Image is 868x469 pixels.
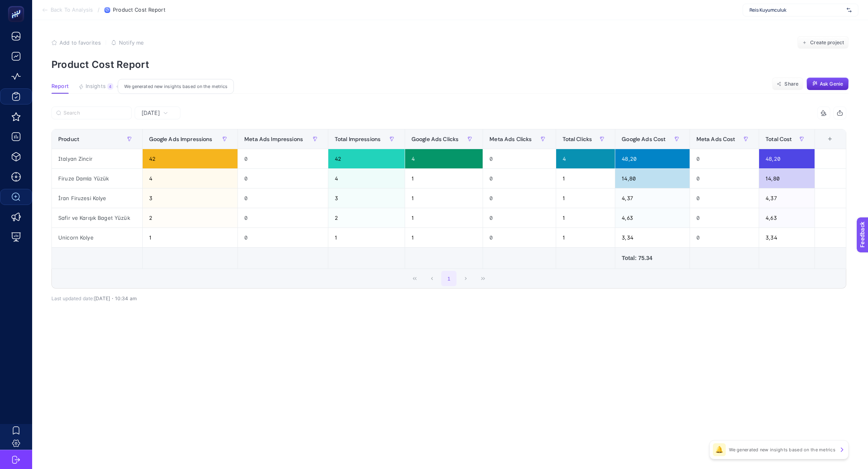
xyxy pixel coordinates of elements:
[556,228,615,247] div: 1
[759,188,815,208] div: 4,37
[483,149,555,168] div: 0
[556,149,615,168] div: 4
[51,83,69,90] span: Report
[749,7,843,13] span: Reis Kuyumculuk
[690,188,759,208] div: 0
[119,39,144,46] span: Notify me
[59,39,101,46] span: Add to favorites
[107,83,113,90] div: 4
[111,39,144,46] button: Notify me
[797,36,849,49] button: Create project
[52,228,142,247] div: Unicorn Kolye
[405,228,483,247] div: 1
[759,228,815,247] div: 3,34
[58,136,79,142] span: Product
[113,7,165,13] span: Product Cost Report
[35,134,99,142] span: I don't like something
[483,188,555,208] div: 0
[118,79,234,94] div: We generated new insights based on the metrics
[615,149,690,168] div: 48,20
[405,208,483,227] div: 1
[51,119,846,301] div: Yesterday
[690,208,759,227] div: 0
[238,228,328,247] div: 0
[483,228,555,247] div: 0
[86,83,106,90] span: Insights
[143,188,238,208] div: 3
[37,48,108,56] span: Tell us what you think
[35,114,83,122] span: I like something
[696,136,735,142] span: Meta Ads Cost
[238,188,328,208] div: 0
[328,228,405,247] div: 1
[238,169,328,188] div: 0
[44,59,72,66] span: Need help?
[52,188,142,208] div: İran Firuzesi Kolye
[52,169,142,188] div: Firuze Damla Yüzük
[810,39,844,46] span: Create project
[63,110,127,116] input: Search
[328,188,405,208] div: 3
[615,169,690,188] div: 14,80
[759,169,815,188] div: 14,80
[98,6,100,13] span: /
[821,136,828,154] div: 10 items selected
[556,169,615,188] div: 1
[5,2,31,9] span: Feedback
[405,169,483,188] div: 1
[143,169,238,188] div: 4
[820,81,843,87] span: Ask Genie
[690,228,759,247] div: 0
[690,169,759,188] div: 0
[328,149,405,168] div: 42
[52,208,142,227] div: Safir ve Karışık Baget Yüzük
[51,59,849,70] p: Product Cost Report
[52,149,142,168] div: Italyan Zincir
[822,136,837,142] div: +
[411,136,459,142] span: Google Ads Clicks
[141,109,160,117] span: [DATE]
[615,188,690,208] div: 4,37
[615,208,690,227] div: 4,63
[238,149,328,168] div: 0
[328,169,405,188] div: 4
[615,228,690,247] div: 3,34
[483,169,555,188] div: 0
[72,59,101,66] a: Contact us
[759,208,815,227] div: 4,63
[51,39,101,46] button: Add to favorites
[238,208,328,227] div: 0
[143,149,238,168] div: 42
[335,136,381,142] span: Total Impressions
[622,136,665,142] span: Google Ads Cost
[143,208,238,227] div: 2
[441,271,457,286] button: 1
[328,208,405,227] div: 2
[556,208,615,227] div: 1
[847,6,852,14] img: svg%3e
[25,93,120,100] span: What kind of feedback do you have?
[563,136,592,142] span: Total Clicks
[405,188,483,208] div: 1
[51,7,93,13] span: Back To Analysis
[94,295,137,301] span: [DATE]・10:34 am
[759,149,815,168] div: 48,20
[784,81,798,87] span: Share
[556,188,615,208] div: 1
[690,149,759,168] div: 0
[149,136,213,142] span: Google Ads Impressions
[51,295,94,301] span: Last updated date:
[622,254,683,262] div: Total: 75.34
[143,228,238,247] div: 1
[405,149,483,168] div: 4
[483,208,555,227] div: 0
[244,136,303,142] span: Meta Ads Impressions
[772,78,803,90] button: Share
[807,78,849,90] button: Ask Genie
[489,136,532,142] span: Meta Ads Clicks
[766,136,792,142] span: Total Cost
